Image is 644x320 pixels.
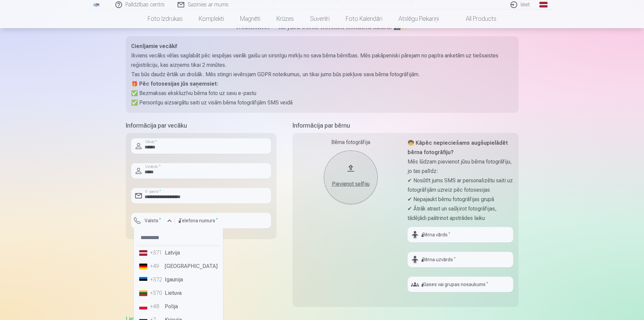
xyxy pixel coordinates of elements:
a: All products [447,9,504,28]
li: Lietuva [137,286,220,300]
div: +372 [150,276,163,284]
div: Pievienot selfiju [331,180,371,188]
p: ✔ Ātrāk atrast un sašķirot fotogrāfijas, tādējādi paātrinot apstrādes laiku [408,204,513,223]
img: /fa1 [93,3,100,7]
div: +371 [150,249,163,257]
button: Valsts* [131,213,175,228]
p: ✅ Personīgu aizsargātu saiti uz visām bērna fotogrāfijām SMS veidā [131,98,513,107]
a: Suvenīri [302,9,338,28]
div: +49 [150,262,163,270]
a: Komplekti [191,9,232,28]
li: Polija [137,300,220,313]
li: Latvija [137,246,220,260]
a: Foto izdrukas [140,9,191,28]
a: Magnēti [232,9,268,28]
li: [GEOGRAPHIC_DATA] [137,260,220,273]
label: Valsts [142,217,164,224]
div: Bērna fotogrāfija [298,138,404,146]
p: ✔ Nepajaukt bērnu fotogrāfijas grupā [408,195,513,204]
div: +370 [150,289,163,297]
a: Foto kalendāri [338,9,390,28]
strong: Cienījamie vecāki! [131,43,177,49]
li: Igaunija [137,273,220,286]
p: ✔ Nosūtīt jums SMS ar personalizētu saiti uz fotogrāfijām uzreiz pēc fotosesijas [408,176,513,195]
button: Pievienot selfiju [324,150,378,204]
h5: Informācija par vecāku [126,121,276,130]
div: +48 [150,303,163,311]
strong: 🧒 Kāpēc nepieciešams augšupielādēt bērna fotogrāfiju? [408,140,508,155]
strong: 🎁 Pēc fotosesijas jūs saņemsiet: [131,81,218,87]
p: ✅ Bezmaksas ekskluzīvu bērna foto uz savu e-pastu [131,89,513,98]
a: Atslēgu piekariņi [390,9,447,28]
a: Krūzes [268,9,302,28]
h5: Informācija par bērnu [293,121,519,130]
p: Ikviens vecāks vēlas saglabāt pēc iespējas vairāk gaišu un sirsnīgu mirkļu no sava bērna bērnības... [131,51,513,70]
p: Tas būs daudz ērtāk un drošāk. Mēs stingri ievērojam GDPR noteikumus, un tikai jums būs piekļuve ... [131,70,513,79]
p: Mēs lūdzam pievienot jūsu bērna fotogrāfiju, jo tas palīdz: [408,157,513,176]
